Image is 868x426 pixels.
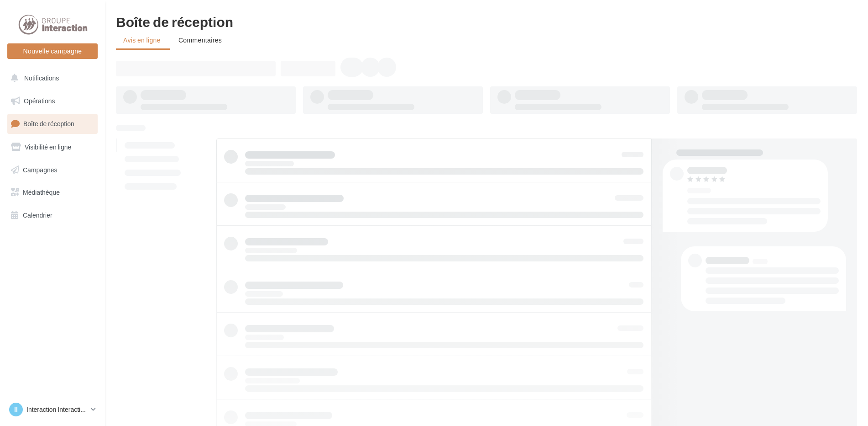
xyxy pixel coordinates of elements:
[23,120,74,128] span: Boîte de réception
[24,74,59,82] span: Notifications
[7,43,98,59] button: Nouvelle campagne
[5,69,96,88] button: Notifications
[25,143,71,151] span: Visibilité en ligne
[5,138,99,157] a: Visibilité en ligne
[178,36,222,44] span: Commentaires
[5,183,99,202] a: Médiathèque
[14,405,18,414] span: II
[23,165,58,173] span: Campagnes
[5,91,99,111] a: Opérations
[7,401,98,418] a: II Interaction Interaction Santé - [GEOGRAPHIC_DATA]
[5,160,99,180] a: Campagnes
[23,188,60,196] span: Médiathèque
[116,15,857,28] div: Boîte de réception
[5,206,99,225] a: Calendrier
[5,114,99,133] a: Boîte de réception
[26,405,87,414] p: Interaction Interaction Santé - [GEOGRAPHIC_DATA]
[24,97,55,105] span: Opérations
[23,211,52,219] span: Calendrier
